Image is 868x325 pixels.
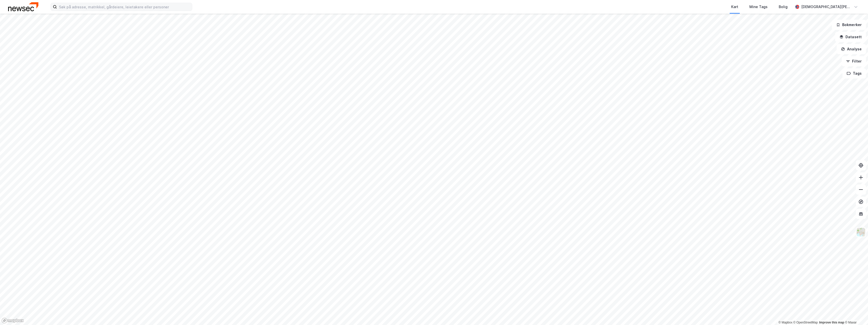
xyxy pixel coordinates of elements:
div: Kart [731,4,738,10]
div: [DEMOGRAPHIC_DATA][PERSON_NAME] [801,4,852,10]
a: Mapbox [778,321,792,324]
input: Søk på adresse, matrikkel, gårdeiere, leietakere eller personer [57,3,192,11]
a: OpenStreetMap [793,321,818,324]
div: Bolig [779,4,788,10]
img: newsec-logo.f6e21ccffca1b3a03d2d.png [8,2,38,11]
button: Bokmerker [832,20,866,30]
div: Kontrollprogram for chat [843,301,868,325]
button: Datasett [835,32,866,42]
a: Mapbox homepage [2,318,24,323]
iframe: Chat Widget [843,301,868,325]
a: Improve this map [819,321,844,324]
div: Mine Tags [749,4,768,10]
img: Z [856,227,866,237]
button: Filter [842,56,866,66]
button: Analyse [837,44,866,54]
button: Tags [842,68,866,78]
